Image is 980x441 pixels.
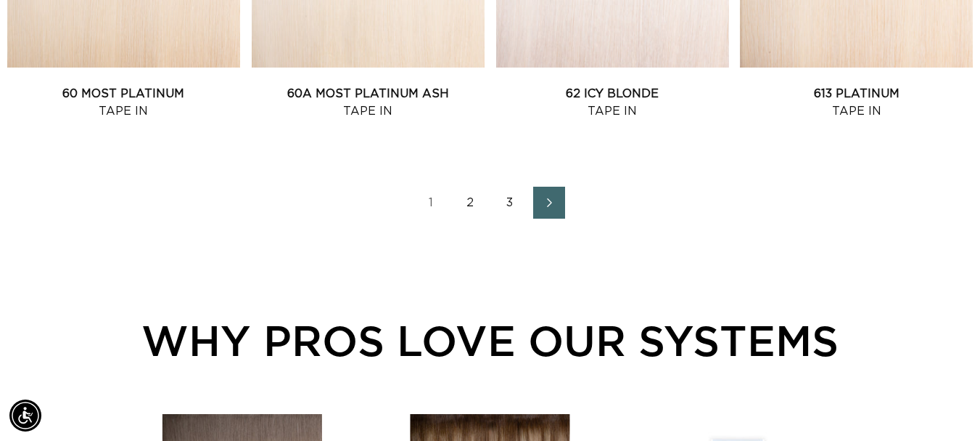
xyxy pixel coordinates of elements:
[7,187,973,219] nav: Pagination
[455,187,487,219] a: Page 2
[494,187,526,219] a: Page 3
[416,187,448,219] a: Page 1
[496,85,729,120] a: 62 Icy Blonde Tape In
[86,309,894,372] div: WHY PROS LOVE OUR SYSTEMS
[252,85,485,120] a: 60A Most Platinum Ash Tape In
[9,400,41,432] div: Accessibility Menu
[533,187,565,219] a: Next page
[740,85,973,120] a: 613 Platinum Tape In
[7,85,240,120] a: 60 Most Platinum Tape In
